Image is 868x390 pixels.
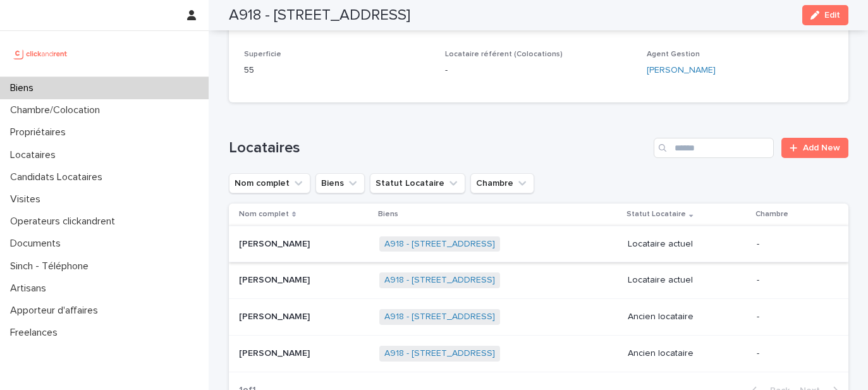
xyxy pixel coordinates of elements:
p: Freelances [5,327,68,339]
p: Statut Locataire [627,207,686,221]
span: Superficie [244,51,281,58]
p: Propriétaires [5,126,76,138]
p: Sinch - Téléphone [5,260,99,272]
button: Statut Locataire [370,173,465,193]
p: [PERSON_NAME] [239,309,312,322]
button: Nom complet [229,173,310,193]
p: [PERSON_NAME] [239,236,312,250]
tr: [PERSON_NAME][PERSON_NAME] A918 - [STREET_ADDRESS] Ancien locataire- [229,336,848,372]
p: - [757,312,828,322]
p: Operateurs clickandrent [5,216,125,228]
p: Biens [378,207,398,221]
p: Candidats Locataires [5,171,113,183]
tr: [PERSON_NAME][PERSON_NAME] A918 - [STREET_ADDRESS] Locataire actuel- [229,262,848,299]
a: A918 - [STREET_ADDRESS] [384,239,495,250]
tr: [PERSON_NAME][PERSON_NAME] A918 - [STREET_ADDRESS] Ancien locataire- [229,299,848,336]
p: Apporteur d'affaires [5,305,108,317]
a: A918 - [STREET_ADDRESS] [384,312,495,322]
p: Nom complet [239,207,289,221]
p: - [757,239,828,250]
h2: A918 - [STREET_ADDRESS] [229,6,410,25]
p: [PERSON_NAME] [239,346,312,359]
tr: [PERSON_NAME][PERSON_NAME] A918 - [STREET_ADDRESS] Locataire actuel- [229,226,848,262]
p: - [757,275,828,286]
input: Search [654,138,774,158]
a: A918 - [STREET_ADDRESS] [384,348,495,359]
span: Edit [824,11,840,20]
button: Chambre [470,173,534,193]
p: [PERSON_NAME] [239,272,312,286]
p: - [757,348,828,359]
button: Edit [802,5,848,25]
span: Locataire référent (Colocations) [445,51,563,58]
h1: Locataires [229,139,649,157]
p: Ancien locataire [628,348,746,359]
button: Biens [315,173,365,193]
a: A918 - [STREET_ADDRESS] [384,275,495,286]
a: [PERSON_NAME] [647,64,716,77]
span: Agent Gestion [647,51,700,58]
p: Chambre/Colocation [5,104,110,116]
p: - [445,64,632,77]
p: Locataire actuel [628,275,746,286]
p: Artisans [5,283,56,295]
p: Ancien locataire [628,312,746,322]
p: Biens [5,82,44,94]
p: Chambre [755,207,788,221]
p: Visites [5,193,51,205]
p: 55 [244,64,431,77]
a: Add New [781,138,848,158]
p: Documents [5,238,71,250]
img: UCB0brd3T0yccxBKYDjQ [10,41,71,66]
p: Locataires [5,149,66,161]
span: Add New [803,143,840,152]
p: Locataire actuel [628,239,746,250]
